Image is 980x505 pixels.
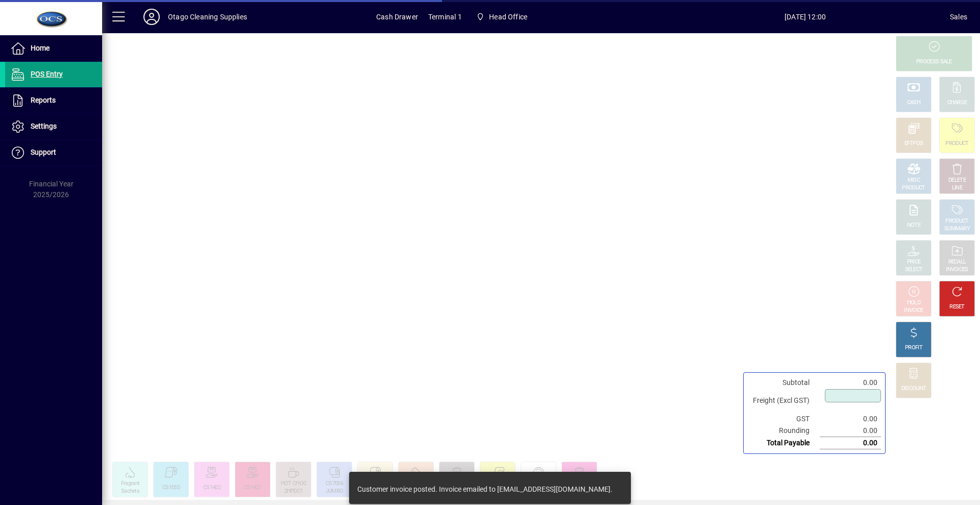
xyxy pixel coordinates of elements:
[326,488,344,495] div: JUMBO
[135,8,168,26] button: Profile
[907,299,920,307] div: HOLD
[907,258,921,266] div: PRICE
[31,96,56,104] span: Reports
[950,9,967,25] div: Sales
[5,36,102,61] a: Home
[326,480,343,488] div: CS7006
[902,184,925,192] div: PRODUCT
[748,413,820,425] td: GST
[31,148,56,156] span: Support
[376,9,418,25] span: Cash Drawer
[904,140,923,148] div: EFTPOS
[948,258,966,266] div: RECALL
[748,389,820,413] td: Freight (Excl GST)
[162,484,180,492] div: CS1055
[472,8,531,26] span: Head Office
[281,480,306,488] div: HOT CHOC
[945,140,968,148] div: PRODUCT
[820,425,881,437] td: 0.00
[952,184,962,192] div: LINE
[121,480,139,488] div: Fragrant
[244,484,261,492] div: CS1421
[946,266,968,274] div: INVOICES
[908,177,920,184] div: MISC
[916,58,952,66] div: PROCESS SALE
[901,385,926,393] div: DISCOUNT
[5,140,102,165] a: Support
[168,9,247,25] div: Otago Cleaning Supplies
[904,307,923,315] div: INVOICE
[945,218,968,225] div: PRODUCT
[748,377,820,389] td: Subtotal
[820,413,881,425] td: 0.00
[948,177,966,184] div: DELETE
[748,437,820,449] td: Total Payable
[949,303,965,311] div: RESET
[905,344,922,352] div: PROFIT
[660,9,950,25] span: [DATE] 12:00
[907,222,920,229] div: NOTE
[944,225,970,233] div: SUMMARY
[357,484,612,494] div: Customer invoice posted. Invoice emailed to [EMAIL_ADDRESS][DOMAIN_NAME].
[907,99,920,107] div: CASH
[5,114,102,139] a: Settings
[820,437,881,449] td: 0.00
[5,88,102,113] a: Reports
[947,99,967,107] div: CHARGE
[31,122,57,130] span: Settings
[284,488,303,495] div: 2HPDC1
[428,9,462,25] span: Terminal 1
[489,9,527,25] span: Head Office
[748,425,820,437] td: Rounding
[31,44,50,52] span: Home
[121,488,139,495] div: Sachets
[905,266,923,274] div: SELECT
[203,484,220,492] div: CS1402
[31,70,63,78] span: POS Entry
[820,377,881,389] td: 0.00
